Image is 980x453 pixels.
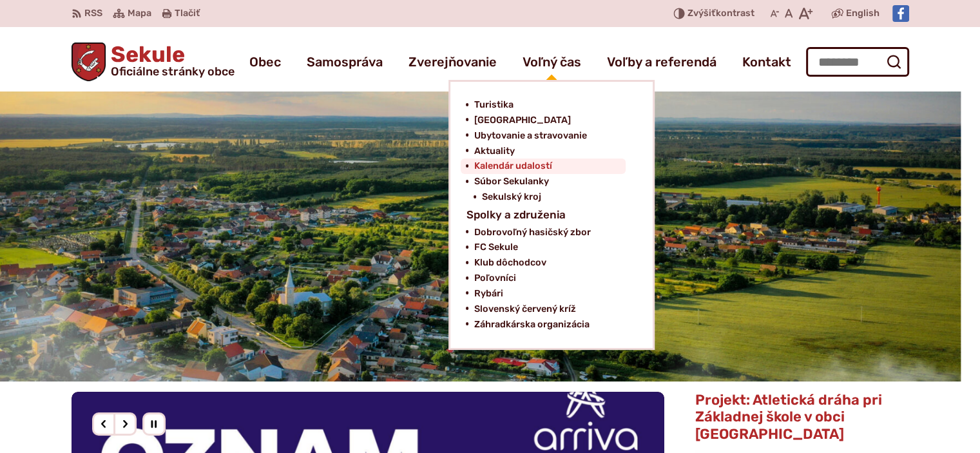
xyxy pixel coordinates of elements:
[892,5,909,22] img: Prejsť na Facebook stránku
[474,271,515,286] span: Poľovníci
[307,44,383,80] a: Samospráva
[474,271,620,286] a: Poľovníci
[474,240,620,255] a: FC Sekule
[474,225,590,240] span: Dobrovoľný hasičský zbor
[128,6,151,21] span: Mapa
[695,391,881,443] span: Projekt: Atletická dráha pri Základnej škole v obci [GEOGRAPHIC_DATA]
[474,128,620,144] a: Ubytovanie a stravovanie
[175,8,200,19] span: Tlačiť
[474,302,620,317] a: Slovenský červený kríž
[142,412,166,436] div: Pozastaviť pohyb slajdera
[474,159,552,174] span: Kalendár udalostí
[408,44,497,80] a: Zverejňovanie
[474,286,620,302] a: Rybári
[113,412,137,436] div: Nasledujúci slajd
[474,174,620,189] a: Súbor Sekulanky
[474,174,548,189] span: Súbor Sekulanky
[111,66,235,77] span: Oficiálne stránky obce
[843,6,882,21] a: English
[607,44,716,80] a: Voľby a referendá
[92,412,115,436] div: Predošlý slajd
[481,189,541,205] span: Sekulský kroj
[474,302,575,317] span: Slovenský červený kríž
[474,286,503,302] span: Rybári
[474,97,513,113] span: Turistika
[474,255,546,271] span: Klub dôchodcov
[72,43,235,81] a: Logo Sekule, prejsť na domovskú stránku.
[474,144,620,159] a: Aktuality
[72,43,106,81] img: Prejsť na domovskú stránku
[84,6,102,21] span: RSS
[474,255,620,271] a: Klub dôchodcov
[742,44,791,80] a: Kontakt
[474,159,620,174] a: Kalendár udalostí
[474,317,589,333] span: Záhradkárska organizácia
[466,205,605,225] a: Spolky a združenia
[106,44,235,77] h1: Sekule
[474,144,514,159] span: Aktuality
[687,8,716,19] span: Zvýšiť
[474,128,586,144] span: Ubytovanie a stravovanie
[687,8,754,19] span: kontrast
[474,113,620,128] a: [GEOGRAPHIC_DATA]
[846,6,879,21] span: English
[474,113,570,128] span: [GEOGRAPHIC_DATA]
[249,44,281,80] a: Obec
[474,225,620,240] a: Dobrovoľný hasičský zbor
[481,189,628,205] a: Sekulský kroj
[466,205,565,225] span: Spolky a združenia
[523,44,581,80] a: Voľný čas
[474,240,517,255] span: FC Sekule
[474,97,620,113] a: Turistika
[474,317,620,333] a: Záhradkárska organizácia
